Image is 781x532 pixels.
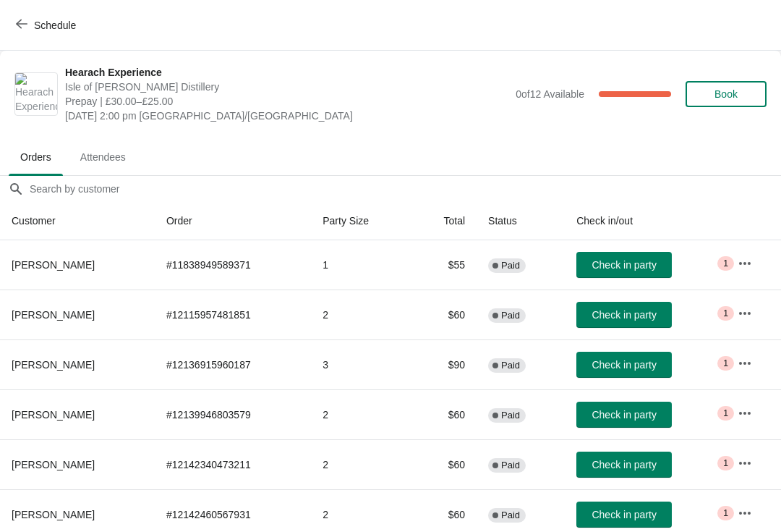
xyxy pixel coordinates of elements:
[576,502,672,528] button: Check in party
[576,252,672,278] button: Check in party
[12,409,95,421] span: [PERSON_NAME]
[412,290,477,339] td: $60
[12,359,95,371] span: [PERSON_NAME]
[412,339,477,389] td: $90
[723,308,728,319] span: 1
[311,202,411,240] th: Party Size
[723,258,728,269] span: 1
[477,202,565,240] th: Status
[12,459,95,470] span: [PERSON_NAME]
[592,259,656,271] span: Check in party
[501,260,520,271] span: Paid
[34,20,76,31] span: Schedule
[155,202,311,240] th: Order
[7,12,88,38] button: Schedule
[723,358,728,369] span: 1
[65,109,508,123] span: [DATE] 2:00 pm [GEOGRAPHIC_DATA]/[GEOGRAPHIC_DATA]
[155,389,311,439] td: # 12139946803579
[501,310,520,321] span: Paid
[69,144,137,170] span: Attendees
[311,240,411,290] td: 1
[723,457,728,469] span: 1
[576,452,672,478] button: Check in party
[516,88,584,100] span: 0 of 12 Available
[501,410,520,421] span: Paid
[155,339,311,389] td: # 12136915960187
[592,509,656,520] span: Check in party
[65,65,508,80] span: Hearach Experience
[576,302,672,328] button: Check in party
[29,176,781,202] input: Search by customer
[412,439,477,489] td: $60
[501,360,520,371] span: Paid
[155,240,311,290] td: # 11838949589371
[723,408,728,419] span: 1
[723,507,728,519] span: 1
[12,259,95,271] span: [PERSON_NAME]
[155,439,311,489] td: # 12142340473211
[576,402,672,428] button: Check in party
[592,409,656,421] span: Check in party
[65,94,508,109] span: Prepay | £30.00–£25.00
[311,290,411,339] td: 2
[9,144,63,170] span: Orders
[576,352,672,378] button: Check in party
[686,81,767,107] button: Book
[592,309,656,321] span: Check in party
[412,389,477,439] td: $60
[15,73,57,115] img: Hearach Experience
[12,509,95,520] span: [PERSON_NAME]
[412,240,477,290] td: $55
[155,290,311,339] td: # 12115957481851
[592,359,656,371] span: Check in party
[12,309,95,321] span: [PERSON_NAME]
[714,88,738,100] span: Book
[311,339,411,389] td: 3
[592,459,656,470] span: Check in party
[311,439,411,489] td: 2
[501,510,520,521] span: Paid
[311,389,411,439] td: 2
[565,202,726,240] th: Check in/out
[65,80,508,94] span: Isle of [PERSON_NAME] Distillery
[412,202,477,240] th: Total
[501,460,520,471] span: Paid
